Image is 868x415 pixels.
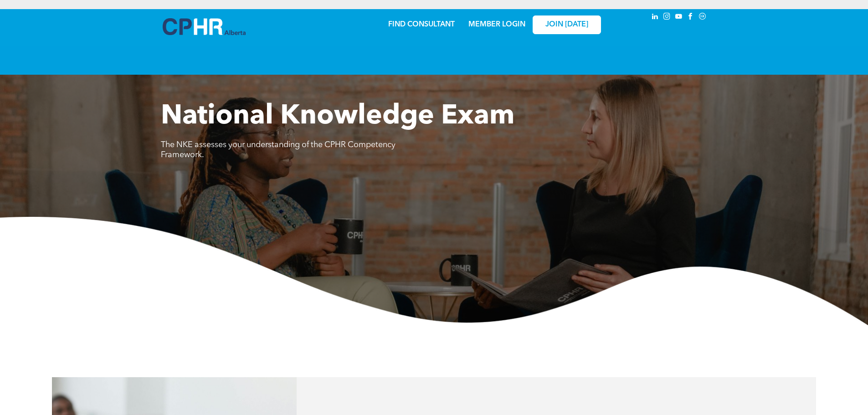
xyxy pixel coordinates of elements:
a: facebook [686,11,696,24]
a: FIND CONSULTANT [388,21,455,28]
span: JOIN [DATE] [545,20,588,29]
a: instagram [662,11,672,24]
span: National Knowledge Exam [161,103,514,130]
a: MEMBER LOGIN [468,21,525,28]
a: youtube [674,11,684,24]
a: linkedin [650,11,660,24]
a: Social network [698,11,708,24]
span: The NKE assesses your understanding of the CPHR Competency Framework. [161,141,395,159]
img: A blue and white logo for cp alberta [163,18,246,35]
a: JOIN [DATE] [533,15,601,34]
